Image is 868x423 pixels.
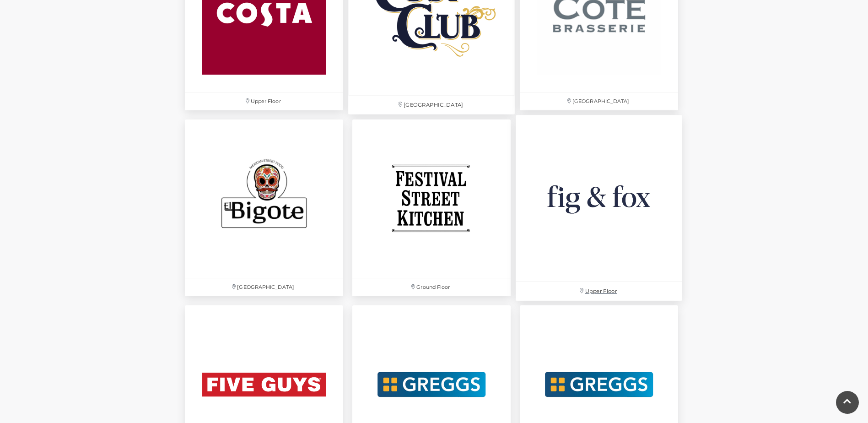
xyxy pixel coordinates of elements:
[516,282,682,301] p: Upper Floor
[185,278,343,296] p: [GEOGRAPHIC_DATA]
[185,92,343,110] p: Upper Floor
[511,110,687,306] a: Upper Floor
[180,115,348,301] a: [GEOGRAPHIC_DATA]
[520,92,678,110] p: [GEOGRAPHIC_DATA]
[352,278,511,296] p: Ground Floor
[348,115,515,301] a: Ground Floor
[348,96,515,114] p: [GEOGRAPHIC_DATA]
